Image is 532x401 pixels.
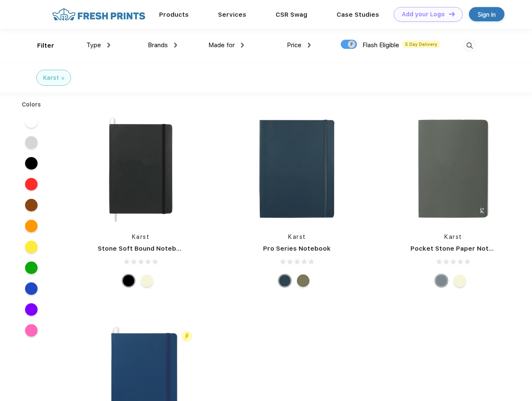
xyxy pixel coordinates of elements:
div: Filter [37,41,54,51]
a: Karst [132,233,150,240]
img: desktop_search.svg [463,39,476,53]
a: Services [218,11,246,18]
div: Black [122,274,135,287]
span: Made for [208,41,235,49]
span: Type [86,41,101,49]
img: func=resize&h=266 [85,113,196,224]
a: Products [159,11,189,18]
div: Beige [141,274,153,287]
span: Brands [148,41,168,49]
div: Karst [43,74,59,82]
span: 5 Day Delivery [403,41,440,48]
span: Price [287,41,301,49]
a: Pocket Stone Paper Notebook [410,245,509,252]
img: dropdown.png [308,43,311,48]
span: Flash Eligible [362,41,399,49]
div: Gray [435,274,448,287]
a: Karst [288,233,306,240]
img: func=resize&h=266 [398,113,509,224]
div: Colors [15,100,48,109]
div: Sign in [478,10,496,19]
a: Sign in [469,7,504,21]
a: CSR Swag [276,11,307,18]
img: dropdown.png [174,43,177,48]
img: func=resize&h=266 [241,113,352,224]
div: Navy [279,274,291,287]
div: Olive [297,274,309,287]
img: filter_cancel.svg [61,77,64,80]
a: Stone Soft Bound Notebook [98,245,188,252]
img: DT [449,12,455,16]
img: fo%20logo%202.webp [50,7,148,22]
img: flash_active_toggle.svg [181,331,193,342]
div: Beige [453,274,466,287]
img: dropdown.png [107,43,110,48]
a: Pro Series Notebook [263,245,331,252]
img: dropdown.png [241,43,244,48]
div: Add your Logo [402,11,445,18]
a: Karst [444,233,462,240]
